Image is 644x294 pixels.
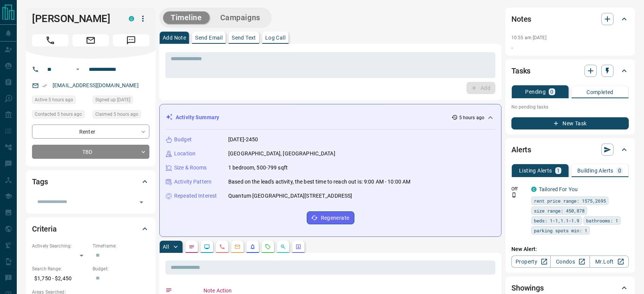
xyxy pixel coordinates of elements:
a: [EMAIL_ADDRESS][DOMAIN_NAME] [53,82,139,88]
div: condos.ca [129,16,134,21]
div: TBD [32,145,149,159]
div: Tasks [511,62,629,80]
p: Completed [586,89,614,95]
p: Based on the lead's activity, the best time to reach out is: 9:00 AM - 10:00 AM [228,178,410,186]
a: Condos [550,256,590,268]
div: Renter [32,125,149,139]
a: Mr.Loft [590,256,629,268]
span: parking spots min: 1 [534,227,587,234]
p: Activity Pattern [174,178,211,186]
span: size range: 450,878 [534,207,585,214]
p: 10:55 am [DATE] [511,35,546,40]
a: Property [511,256,551,268]
div: Criteria [32,220,149,238]
h2: Notes [511,13,531,25]
svg: Lead Browsing Activity [204,244,210,250]
p: Send Text [232,35,256,40]
button: Open [73,65,82,74]
div: Activity Summary5 hours ago [166,110,495,125]
svg: Listing Alerts [250,244,256,250]
svg: Agent Actions [295,244,301,250]
p: Add Note [163,35,186,40]
div: Sat Aug 16 2025 [32,96,89,106]
p: Location [174,150,195,158]
svg: Email Verified [42,83,47,88]
span: beds: 1-1,1.1-1.9 [534,217,579,224]
p: Send Email [195,35,223,40]
p: Quantum [GEOGRAPHIC_DATA][STREET_ADDRESS] [228,192,352,200]
p: Building Alerts [577,168,614,173]
span: Claimed 5 hours ago [95,110,138,118]
h2: Showings [511,282,544,294]
svg: Requests [265,244,271,250]
svg: Notes [189,244,195,250]
p: 1 bedroom, 500-799 sqft [228,164,288,172]
p: New Alert: [511,245,629,253]
p: [GEOGRAPHIC_DATA], [GEOGRAPHIC_DATA] [228,150,335,158]
p: Actively Searching: [32,243,89,249]
button: Regenerate [307,211,354,224]
p: Repeated Interest [174,192,217,200]
span: bathrooms: 1 [586,217,618,224]
p: Timeframe: [93,243,149,249]
p: [DATE]-2450 [228,136,258,144]
button: Timeline [163,11,210,24]
svg: Opportunities [280,244,286,250]
button: Campaigns [213,11,268,24]
h2: Tags [32,176,48,188]
button: Open [136,197,147,208]
div: Sat Aug 16 2025 [93,110,149,121]
h2: Criteria [32,223,57,235]
div: Tags [32,173,149,191]
p: Pending [525,89,546,94]
p: 0 [618,168,621,173]
p: $1,750 - $2,450 [32,272,89,285]
span: Signed up [DATE] [95,96,130,104]
p: All [163,244,169,249]
div: Notes [511,10,629,28]
p: . [511,43,629,51]
span: Call [32,34,69,46]
span: Email [72,34,109,46]
p: Activity Summary [176,113,219,121]
div: Alerts [511,141,629,159]
p: Budget: [93,265,149,272]
p: Search Range: [32,265,89,272]
p: 5 hours ago [459,114,484,121]
p: No pending tasks [511,101,629,113]
h2: Alerts [511,144,531,156]
svg: Calls [219,244,225,250]
span: Active 5 hours ago [35,96,73,104]
p: Budget [174,136,192,144]
span: Contacted 5 hours ago [35,110,82,118]
p: Log Call [265,35,285,40]
h2: Tasks [511,65,530,77]
svg: Emails [234,244,240,250]
p: Size & Rooms [174,164,207,172]
div: condos.ca [531,187,537,192]
span: rent price range: 1575,2695 [534,197,606,205]
div: Sat Aug 16 2025 [32,110,89,121]
button: New Task [511,117,629,129]
h1: [PERSON_NAME] [32,13,117,25]
p: Off [511,185,527,192]
p: 0 [550,89,553,94]
span: Message [113,34,149,46]
p: Listing Alerts [519,168,552,173]
div: Sat Aug 02 2025 [93,96,149,106]
a: Tailored For You [539,186,578,192]
p: 1 [557,168,560,173]
svg: Push Notification Only [511,192,517,198]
